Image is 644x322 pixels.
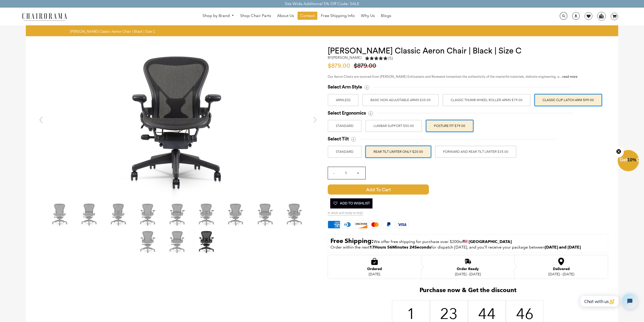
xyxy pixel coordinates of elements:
strong: [GEOGRAPHIC_DATA] [469,239,512,244]
span: Contact [300,13,315,18]
img: Herman Miller Classic Aeron Chair | Black | Size C - chairorama [106,202,131,227]
button: Add to Cart [328,184,524,195]
label: POSTURE FIT $79.00 [426,120,473,132]
label: REAR TILT LIMITER ONLY $20.00 [365,146,431,158]
strong: [DATE] and [DATE] [545,245,581,250]
img: Herman Miller Classic Aeron Chair | Black | Size C - chairorama [47,202,73,227]
span: [PERSON_NAME] Classic Aeron Chair | Black | Size C [70,29,155,34]
span: Free Shipping Info [321,13,355,18]
span: In stock and ready to ship! [328,211,363,215]
span: (5) [388,56,393,61]
img: Herman Miller Classic Aeron Chair | Black | Size C - chairorama [194,229,219,255]
img: Herman Miller Classic Aeron Chair | Black | Size C - chairorama [194,202,219,227]
div: Delivered [548,267,574,271]
div: [DATE] - [DATE] [455,272,481,276]
div: 5.0 rating (5 votes) [365,55,393,61]
a: [PERSON_NAME] [332,55,361,60]
label: STANDARD [328,146,362,158]
div: Get10%OffClose teaser [618,150,639,172]
span: Select Tilt [328,136,349,142]
span: 17Hours 56Minutes 24Seconds [369,245,431,250]
span: 10% [627,157,636,162]
div: Order Ready [455,267,481,271]
iframe: Tidio Chat [575,289,642,313]
img: Herman Miller Classic Aeron Chair | Black | Size C - chairorama [223,202,249,227]
span: maintain the authenticity of the masterful materials, delicate engineering, a... [449,75,577,78]
span: $879.00 [328,63,353,69]
a: About Us [275,12,297,20]
a: Why Us [358,12,377,20]
input: - [328,167,340,179]
img: Herman Miller Classic Aeron Chair | Black | Size C - chairorama [165,202,190,227]
p: to [330,237,605,245]
img: WhatsApp_Image_2024-07-12_at_16.23.01.webp [597,12,605,20]
span: Why Us [361,13,375,18]
span: Blogs [381,13,391,18]
input: + [352,167,364,179]
img: chairorama [19,12,70,21]
p: Order within the next for dispatch [DATE], and you'll receive your package between [330,245,605,250]
label: BASIC NON ADJUSTABLE ARMS $35.00 [362,94,439,106]
img: Herman Miller Classic Aeron Chair | Black | Size C - chairorama [165,229,190,255]
span: Our Aeron Chairs are sourced from [PERSON_NAME] Enthusiasts and Renewed to [328,75,449,78]
div: Ordered [367,267,382,271]
a: 5.0 rating (5 votes) [365,55,393,62]
a: Contact [298,12,317,20]
img: Herman Miller Classic Aeron Chair | Black | Size C - chairorama [135,229,161,255]
label: Classic Clip Latch Arm $99.00 [534,94,602,106]
span: Select Arm Style [328,84,362,90]
label: Classic Thumb Wheel Roller Arms $79.00 [443,94,531,106]
div: [DATE] [367,272,382,276]
label: STANDARD [328,120,362,132]
a: Shop by Brand [200,12,237,20]
img: Herman Miller Classic Aeron Chair | Black | Size C - chairorama [253,202,278,227]
button: Close teaser [614,146,624,158]
span: Add to Cart [328,184,429,195]
a: read more [562,75,577,78]
img: Herman Miller Classic Aeron Chair | Black | Size C - chairorama [282,202,307,227]
span: We offer free shipping for purchase over $200 [373,239,459,244]
label: LUMBAR SUPPORT $50.00 [365,120,422,132]
span: Add To Wishlist [333,198,370,209]
label: FORWARD AND REAR TILT LIMITER $35.00 [435,146,516,158]
a: Blogs [378,12,394,20]
div: [DATE] - [DATE] [548,272,574,276]
span: Select Ergonomics [328,110,366,116]
nav: breadcrumbs [70,29,157,34]
img: DSC_4337_grande.jpg [102,46,254,198]
h2: by [328,55,361,60]
span: About Us [277,13,294,18]
img: Herman Miller Classic Aeron Chair | Black | Size C - chairorama [77,202,102,227]
span: Shop Chair Parts [240,13,271,18]
button: Add To Wishlist [330,198,372,209]
img: Herman Miller Classic Aeron Chair | Black | Size C - chairorama [135,202,161,227]
a: Free Shipping Info [318,12,357,20]
strong: Free Shipping: [330,237,373,244]
h2: Purchase now & Get the discount [328,287,608,296]
a: Shop Chair Parts [238,12,274,20]
span: Get Off [620,157,643,162]
span: $879.00 [354,63,379,69]
nav: DesktopNavigation [91,12,502,21]
label: ARMLESS [328,94,359,106]
h1: [PERSON_NAME] Classic Aeron Chair | Black | Size C [328,46,608,55]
